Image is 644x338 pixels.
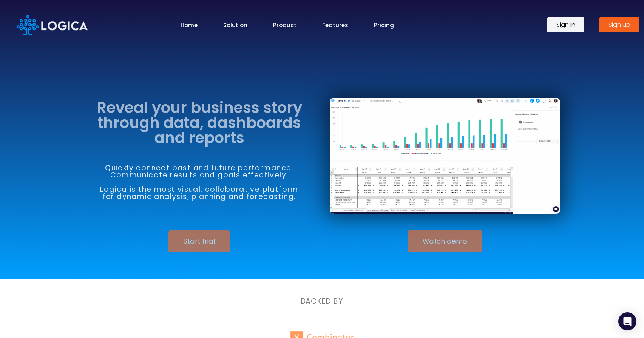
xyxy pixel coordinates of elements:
img: Logica [17,15,88,35]
a: Pricing [374,21,394,29]
h6: BACKED BY [118,298,526,305]
span: Watch demo [423,238,467,245]
a: Sign in [547,17,584,32]
span: Sign up [608,22,630,28]
a: Watch demo [408,230,482,252]
a: Start trial [168,230,230,252]
a: Logica [17,20,88,29]
a: Home [181,21,198,29]
a: Sign up [599,17,639,32]
h6: Quickly connect past and future performance. Communicate results and goals effectively. Logica is... [84,164,315,200]
div: Open Intercom Messenger [618,312,636,330]
span: Sign in [556,22,575,28]
span: Start trial [184,238,215,245]
a: Features [322,21,348,29]
a: Product [273,21,297,29]
a: Solution [223,21,247,29]
h3: Reveal your business story through data, dashboards and reports [84,100,315,145]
